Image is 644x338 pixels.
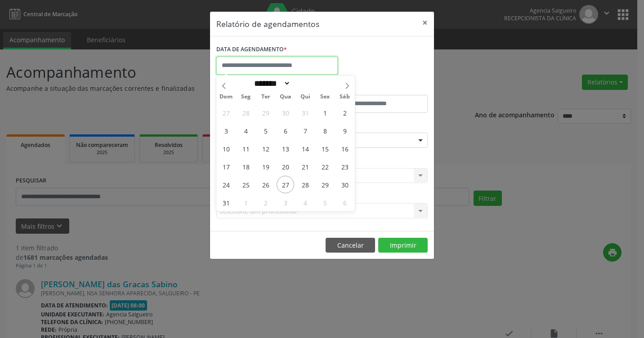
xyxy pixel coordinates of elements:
label: DATA DE AGENDAMENTO [216,43,287,57]
span: Dom [216,94,236,100]
span: Qui [295,94,315,100]
span: Agosto 22, 2025 [316,158,334,175]
span: Agosto 12, 2025 [257,140,274,157]
span: Agosto 9, 2025 [336,122,353,139]
span: Setembro 3, 2025 [277,194,294,211]
span: Setembro 1, 2025 [237,194,255,211]
label: ATÉ [324,81,428,95]
span: Agosto 27, 2025 [277,176,294,193]
span: Ter [256,94,276,100]
span: Agosto 31, 2025 [217,194,235,211]
span: Agosto 4, 2025 [237,122,255,139]
span: Sáb [335,94,355,100]
span: Agosto 14, 2025 [296,140,314,157]
span: Agosto 7, 2025 [296,122,314,139]
span: Agosto 13, 2025 [277,140,294,157]
span: Agosto 6, 2025 [277,122,294,139]
span: Agosto 10, 2025 [217,140,235,157]
span: Setembro 4, 2025 [296,194,314,211]
span: Agosto 20, 2025 [277,158,294,175]
span: Agosto 29, 2025 [316,176,334,193]
button: Cancelar [326,238,375,253]
span: Agosto 1, 2025 [316,104,334,121]
input: Year [291,79,320,88]
span: Sex [315,94,335,100]
button: Close [416,12,434,34]
span: Agosto 25, 2025 [237,176,255,193]
span: Qua [276,94,295,100]
span: Agosto 26, 2025 [257,176,274,193]
span: Julho 30, 2025 [277,104,294,121]
span: Agosto 16, 2025 [336,140,353,157]
span: Agosto 23, 2025 [336,158,353,175]
span: Agosto 17, 2025 [217,158,235,175]
span: Julho 28, 2025 [237,104,255,121]
span: Agosto 30, 2025 [336,176,353,193]
span: Agosto 8, 2025 [316,122,334,139]
span: Setembro 5, 2025 [316,194,334,211]
span: Julho 29, 2025 [257,104,274,121]
span: Setembro 2, 2025 [257,194,274,211]
span: Julho 31, 2025 [296,104,314,121]
span: Agosto 3, 2025 [217,122,235,139]
span: Agosto 5, 2025 [257,122,274,139]
span: Agosto 21, 2025 [296,158,314,175]
span: Agosto 11, 2025 [237,140,255,157]
span: Agosto 19, 2025 [257,158,274,175]
select: Month [251,79,291,88]
span: Julho 27, 2025 [217,104,235,121]
span: Setembro 6, 2025 [336,194,353,211]
span: Seg [236,94,256,100]
button: Imprimir [378,238,428,253]
span: Agosto 15, 2025 [316,140,334,157]
span: Agosto 28, 2025 [296,176,314,193]
span: Agosto 18, 2025 [237,158,255,175]
span: Agosto 2, 2025 [336,104,353,121]
h5: Relatório de agendamentos [216,18,319,30]
span: Agosto 24, 2025 [217,176,235,193]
